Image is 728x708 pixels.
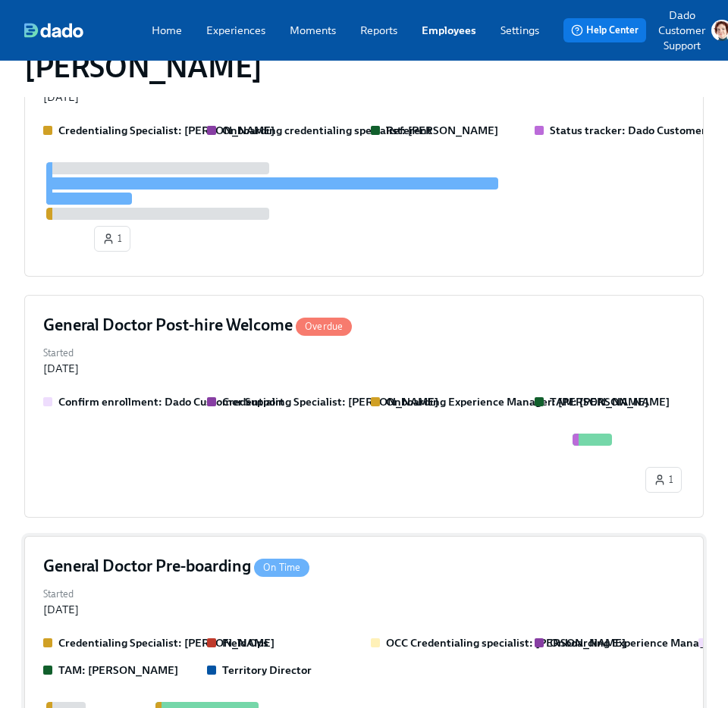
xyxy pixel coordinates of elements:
[58,636,275,650] strong: Credentialing Specialist: [PERSON_NAME]
[24,49,262,85] h1: [PERSON_NAME]
[654,472,673,487] span: 1
[290,23,336,38] a: Moments
[296,321,352,332] span: Overdue
[152,23,182,38] a: Home
[24,23,152,38] a: dado
[222,395,438,409] strong: Credentialing Specialist: [PERSON_NAME]
[24,23,83,38] img: dado
[94,226,130,252] button: 1
[58,124,275,137] strong: Credentialing Specialist: [PERSON_NAME]
[222,124,498,137] strong: Onboarding credentialing specialist: [PERSON_NAME]
[43,314,352,337] h4: General Doctor Post-hire Welcome
[360,23,397,38] a: Reports
[571,23,639,38] span: Help Center
[563,18,646,42] button: Help Center
[43,555,309,578] h4: General Doctor Pre-boarding
[254,562,309,573] span: On Time
[43,89,79,105] div: [DATE]
[206,23,265,38] a: Experiences
[43,602,79,617] div: [DATE]
[43,346,79,361] label: Started
[43,361,79,376] div: [DATE]
[58,663,178,677] strong: TAM: [PERSON_NAME]
[645,467,682,493] button: 1
[658,8,705,53] p: Dado Customer Support
[386,124,431,137] strong: Referent
[222,636,268,650] strong: Field Ops
[222,663,312,677] strong: Territory Director
[43,587,79,602] label: Started
[58,395,284,409] strong: Confirm enrollment: Dado Customer Support
[422,23,476,38] a: Employees
[386,636,626,650] strong: OCC Credentialing specialist: [PERSON_NAME]
[500,23,539,38] a: Settings
[386,395,648,409] strong: Onboarding Experience Manager: [PERSON_NAME]
[102,231,122,246] span: 1
[550,395,670,409] strong: TAM: [PERSON_NAME]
